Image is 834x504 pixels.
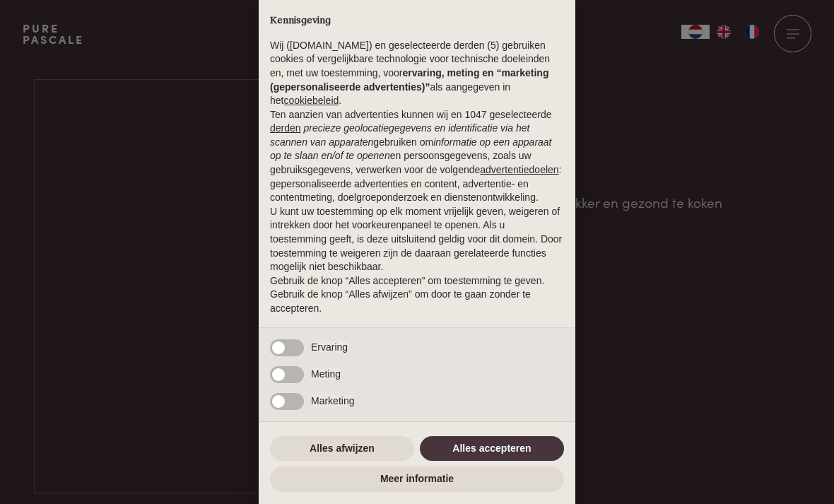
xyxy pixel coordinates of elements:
[270,467,564,492] button: Meer informatie
[311,395,354,406] span: Marketing
[270,108,564,205] p: Ten aanzien van advertenties kunnen wij en 1047 geselecteerde gebruiken om en persoonsgegevens, z...
[270,136,552,162] em: informatie op een apparaat op te slaan en/of te openen
[270,274,564,316] p: Gebruik de knop “Alles accepteren” om toestemming te geven. Gebruik de knop “Alles afwijzen” om d...
[311,368,341,380] span: Meting
[270,436,414,462] button: Alles afwijzen
[270,122,301,136] button: derden
[270,39,564,108] p: Wij ([DOMAIN_NAME]) en geselecteerde derden (5) gebruiken cookies of vergelijkbare technologie vo...
[283,95,339,106] a: cookiebeleid
[270,67,548,93] strong: ervaring, meting en “marketing (gepersonaliseerde advertenties)”
[270,205,564,274] p: U kunt uw toestemming op elk moment vrijelijk geven, weigeren of intrekken door het voorkeurenpan...
[270,122,529,148] em: precieze geolocatiegegevens en identificatie via het scannen van apparaten
[480,163,558,177] button: advertentiedoelen
[270,15,564,28] h2: Kennisgeving
[420,436,564,462] button: Alles accepteren
[311,341,348,353] span: Ervaring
